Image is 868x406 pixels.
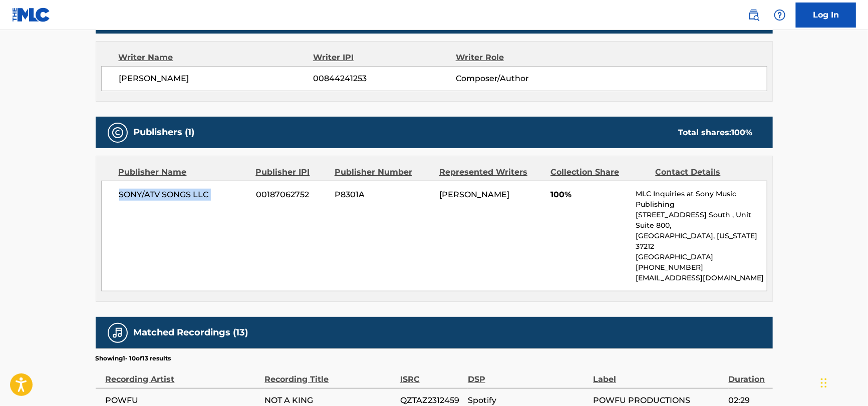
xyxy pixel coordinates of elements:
img: MLC Logo [12,8,51,22]
p: [STREET_ADDRESS] South , Unit Suite 800, [636,210,766,231]
div: Help [770,5,790,25]
div: Duration [729,363,768,385]
div: Total shares: [679,127,753,139]
iframe: Chat Widget [818,358,868,406]
h5: Matched Recordings (13) [134,327,248,338]
div: Label [593,363,723,385]
span: 00844241253 [313,73,455,85]
p: [GEOGRAPHIC_DATA] [636,252,766,262]
p: [PHONE_NUMBER] [636,262,766,273]
div: DSP [468,363,588,385]
div: Writer Name [119,52,314,64]
span: 100% [550,189,628,201]
div: Drag [821,368,827,398]
p: Showing 1 - 10 of 13 results [96,354,171,363]
div: Publisher Name [119,166,248,178]
img: Publishers [112,127,124,139]
div: Recording Artist [106,363,260,385]
div: Publisher IPI [256,166,327,178]
img: help [774,9,786,21]
div: Writer IPI [313,52,456,64]
a: Public Search [744,5,764,25]
span: [PERSON_NAME] [439,190,509,199]
p: MLC Inquiries at Sony Music Publishing [636,189,766,210]
div: Contact Details [656,166,753,178]
span: Composer/Author [456,73,586,85]
div: Collection Share [550,166,648,178]
img: search [748,9,760,21]
span: P8301A [335,189,432,201]
p: [EMAIL_ADDRESS][DOMAIN_NAME] [636,273,766,283]
div: Recording Title [265,363,395,385]
div: Represented Writers [439,166,543,178]
div: Publisher Number [335,166,432,178]
img: Matched Recordings [112,327,124,339]
span: 100 % [732,128,753,137]
div: Writer Role [456,52,586,64]
span: 00187062752 [256,189,327,201]
p: [GEOGRAPHIC_DATA], [US_STATE] 37212 [636,231,766,252]
div: ISRC [400,363,463,385]
span: [PERSON_NAME] [119,73,314,85]
span: SONY/ATV SONGS LLC [119,189,249,201]
a: Log In [796,3,856,28]
h5: Publishers (1) [134,127,195,138]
